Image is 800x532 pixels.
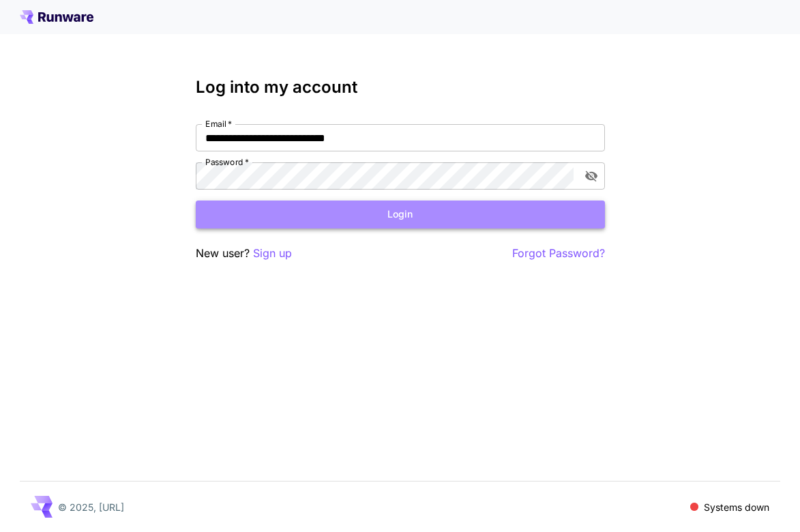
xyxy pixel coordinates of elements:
button: Login [196,201,605,228]
button: Forgot Password? [512,245,605,262]
h3: Log into my account [196,78,605,97]
label: Email [205,118,232,130]
p: © 2025, [URL] [58,500,124,514]
button: Sign up [253,245,292,262]
label: Password [205,156,249,168]
p: New user? [196,245,292,262]
p: Systems down [704,500,769,514]
button: toggle password visibility [579,164,604,188]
